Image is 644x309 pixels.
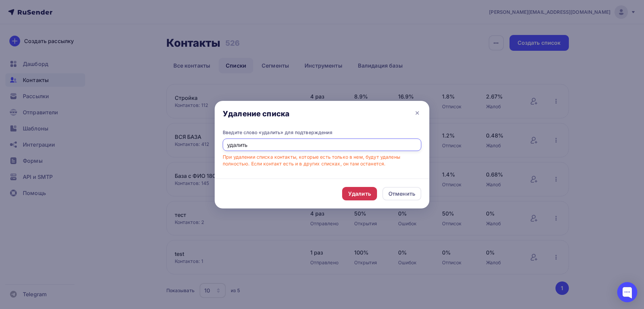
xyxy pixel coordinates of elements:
[223,109,289,118] div: Удаление списка
[223,129,421,136] div: Введите слово «удалить» для подтверждения
[348,190,371,198] div: Удалить
[388,190,415,198] div: Отменить
[223,154,421,167] div: При удалении списка контакты, которые есть только в нем, будут удалены полностью. Если контакт ес...
[223,139,421,151] input: Удалить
